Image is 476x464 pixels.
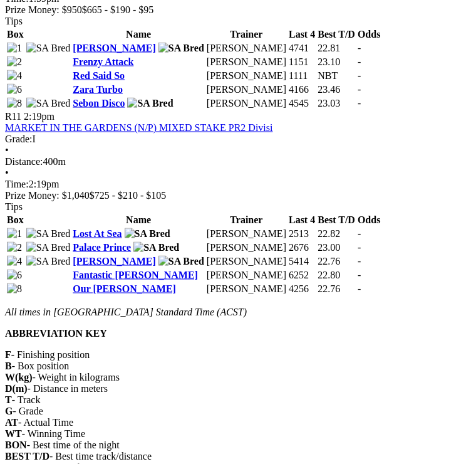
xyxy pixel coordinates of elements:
[7,56,22,68] img: 2
[5,111,21,122] span: R11
[5,361,12,371] b: B
[5,349,11,360] b: F
[317,214,356,226] th: Best T/D
[5,417,18,428] b: AT
[357,214,381,226] th: Odds
[288,56,316,68] td: 1151
[5,145,9,156] span: •
[7,98,22,109] img: 8
[5,349,471,361] div: - Finishing position
[7,256,22,267] img: 4
[5,394,471,406] div: - Track
[73,70,125,81] a: Red Said So
[7,43,22,54] img: 1
[206,228,287,240] td: [PERSON_NAME]
[206,42,287,55] td: [PERSON_NAME]
[358,70,361,81] span: -
[317,28,356,41] th: Best T/D
[5,122,272,133] a: MARKET IN THE GARDENS (N/P) MIXED STAKE PR2 Divisi
[288,283,316,295] td: 4256
[5,440,27,450] b: BON
[206,97,287,110] td: [PERSON_NAME]
[288,83,316,96] td: 4166
[5,16,23,26] span: Tips
[206,283,287,295] td: [PERSON_NAME]
[206,255,287,268] td: [PERSON_NAME]
[5,361,471,372] div: - Box position
[90,190,167,201] span: $725 - $210 - $105
[73,283,176,294] a: Our [PERSON_NAME]
[317,83,356,96] td: 23.46
[358,270,361,280] span: -
[5,451,49,461] b: BEST T/D
[288,214,316,226] th: Last 4
[358,256,361,266] span: -
[5,307,247,317] i: All times in [GEOGRAPHIC_DATA] Standard Time (ACST)
[5,179,29,189] span: Time:
[158,43,204,54] img: SA Bred
[7,283,22,295] img: 8
[26,98,71,109] img: SA Bred
[358,242,361,253] span: -
[7,29,24,40] span: Box
[5,428,22,439] b: WT
[206,70,287,82] td: [PERSON_NAME]
[73,270,198,280] a: Fantastic [PERSON_NAME]
[7,214,24,225] span: Box
[288,97,316,110] td: 4545
[82,4,154,15] span: $665 - $190 - $95
[5,134,471,145] div: I
[5,190,471,201] div: Prize Money: $1,040
[206,56,287,68] td: [PERSON_NAME]
[5,156,43,167] span: Distance:
[5,179,471,190] div: 2:19pm
[73,84,123,95] a: Zara Turbo
[5,372,471,383] div: - Weight in kilograms
[5,134,33,144] span: Grade:
[5,328,107,339] b: ABBREVIATION KEY
[288,241,316,254] td: 2676
[7,242,22,253] img: 2
[206,214,287,226] th: Trainer
[73,256,155,266] a: [PERSON_NAME]
[158,256,204,267] img: SA Bred
[26,256,71,267] img: SA Bred
[7,270,22,281] img: 6
[317,42,356,55] td: 22.81
[317,241,356,254] td: 23.00
[288,269,316,282] td: 6252
[73,56,133,67] a: Frenzy Attack
[73,98,125,108] a: Sebon Disco
[73,242,131,253] a: Palace Prince
[5,156,471,167] div: 400m
[206,28,287,41] th: Trainer
[26,242,71,253] img: SA Bred
[125,228,170,240] img: SA Bred
[358,43,361,53] span: -
[7,84,22,95] img: 6
[5,372,33,382] b: W(kg)
[5,406,13,416] b: G
[5,201,23,212] span: Tips
[358,84,361,95] span: -
[133,242,179,253] img: SA Bred
[5,394,12,405] b: T
[206,83,287,96] td: [PERSON_NAME]
[5,406,471,417] div: - Grade
[358,283,361,294] span: -
[72,214,205,226] th: Name
[73,228,122,239] a: Lost At Sea
[358,56,361,67] span: -
[5,417,471,428] div: - Actual Time
[317,283,356,295] td: 22.76
[288,28,316,41] th: Last 4
[26,43,71,54] img: SA Bred
[358,98,361,108] span: -
[127,98,173,109] img: SA Bred
[5,383,28,394] b: D(m)
[5,428,471,440] div: - Winning Time
[317,228,356,240] td: 22.82
[288,228,316,240] td: 2513
[206,241,287,254] td: [PERSON_NAME]
[5,451,471,462] div: - Best time track/distance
